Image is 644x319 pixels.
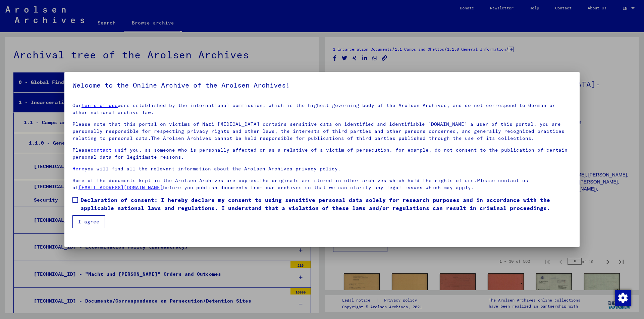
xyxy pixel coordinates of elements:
span: Declaration of consent: I hereby declare my consent to using sensitive personal data solely for r... [80,196,572,212]
button: I agree [72,215,105,228]
a: Here [72,166,85,172]
p: Our were established by the international commission, which is the highest governing body of the ... [72,102,572,116]
p: Please if you, as someone who is personally affected or as a relative of a victim of persecution,... [72,147,572,161]
h5: Welcome to the Online Archive of the Arolsen Archives! [72,80,572,91]
a: [EMAIL_ADDRESS][DOMAIN_NAME] [78,184,163,191]
img: Change consent [615,290,631,306]
a: contact us [91,147,121,153]
p: Some of the documents kept in the Arolsen Archives are copies.The originals are stored in other a... [72,177,572,191]
p: Please note that this portal on victims of Nazi [MEDICAL_DATA] contains sensitive data on identif... [72,121,572,142]
p: you will find all the relevant information about the Arolsen Archives privacy policy. [72,165,572,172]
a: terms of use [82,102,118,108]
